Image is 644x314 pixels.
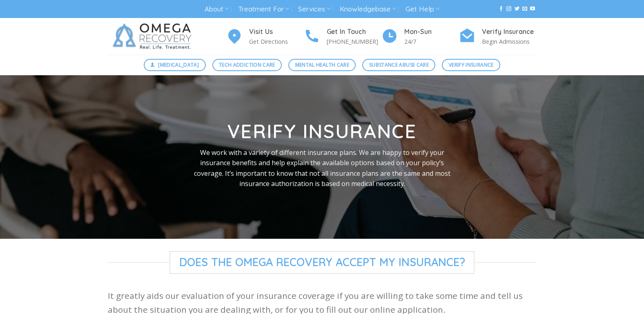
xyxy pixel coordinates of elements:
a: Services [298,2,330,17]
span: Does The Omega Recovery Accept My Insurance? [169,251,475,274]
a: Substance Abuse Care [362,59,435,71]
a: Mental Health Care [288,59,356,71]
strong: Verify Insurance [227,119,417,143]
a: Get In Touch [PHONE_NUMBER] [304,27,381,47]
h4: Visit Us [249,27,304,37]
a: Follow on Facebook [499,6,504,12]
a: Verify Insurance Begin Admissions [459,27,537,47]
h4: Get In Touch [327,27,381,37]
a: Follow on YouTube [530,6,535,12]
a: Treatment For [238,2,289,17]
a: Get Help [406,2,439,17]
p: We work with a variety of different insurance plans. We are happy to verify your insurance benefi... [190,148,455,189]
a: Verify Insurance [442,59,500,71]
p: [PHONE_NUMBER] [327,37,381,46]
h4: Mon-Sun [404,27,459,37]
a: About [205,2,229,17]
span: Tech Addiction Care [219,61,275,69]
p: Get Directions [249,37,304,46]
a: Follow on Instagram [506,6,511,12]
img: Omega Recovery [108,18,200,55]
span: Verify Insurance [449,61,494,69]
a: Tech Addiction Care [212,59,282,71]
a: Knowledgebase [340,2,396,17]
span: [MEDICAL_DATA] [158,61,199,69]
h4: Verify Insurance [482,27,537,37]
p: Begin Admissions [482,37,537,46]
a: Follow on Twitter [515,6,519,12]
a: Visit Us Get Directions [226,27,304,47]
a: [MEDICAL_DATA] [144,59,206,71]
p: 24/7 [404,37,459,46]
a: Send us an email [522,6,527,12]
span: Mental Health Care [295,61,349,69]
span: Substance Abuse Care [369,61,429,69]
